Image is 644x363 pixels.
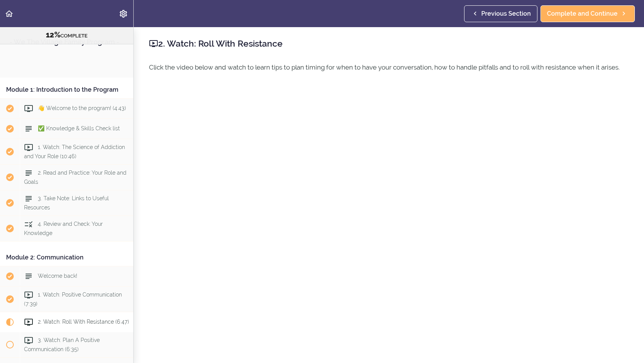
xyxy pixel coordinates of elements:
[540,5,635,22] a: Complete and Continue
[24,195,109,210] span: 3. Take Note: Links to Useful Resources
[38,273,77,279] span: Welcome back!
[24,337,100,352] span: 3. Watch: Plan A Positive Communication (6:35)
[464,5,537,22] a: Previous Section
[149,37,629,50] h2: 2. Watch: Roll With Resistance
[119,9,128,18] svg: Settings Menu
[149,93,629,363] iframe: Video Player
[24,221,103,236] span: 4. Review and Check: Your Knowledge
[5,9,14,18] svg: Back to course curriculum
[38,105,126,111] span: 👋 Welcome to the program! (4:43)
[24,292,122,306] span: 1. Watch: Positive Communication (7:39)
[149,63,620,71] span: Click the video below and watch to learn tips to plan timing for when to have your conversation, ...
[38,125,120,131] span: ✅ Knowledge & Skills Check list
[481,9,531,18] span: Previous Section
[24,144,125,159] span: 1. Watch: The Science of Addiction and Your Role (10:46)
[10,30,124,40] div: COMPLETE
[547,9,618,18] span: Complete and Continue
[46,30,60,39] span: 12%
[24,170,126,185] span: 2. Read and Practice: Your Role and Goals
[38,319,129,325] span: 2. Watch: Roll With Resistance (6:47)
